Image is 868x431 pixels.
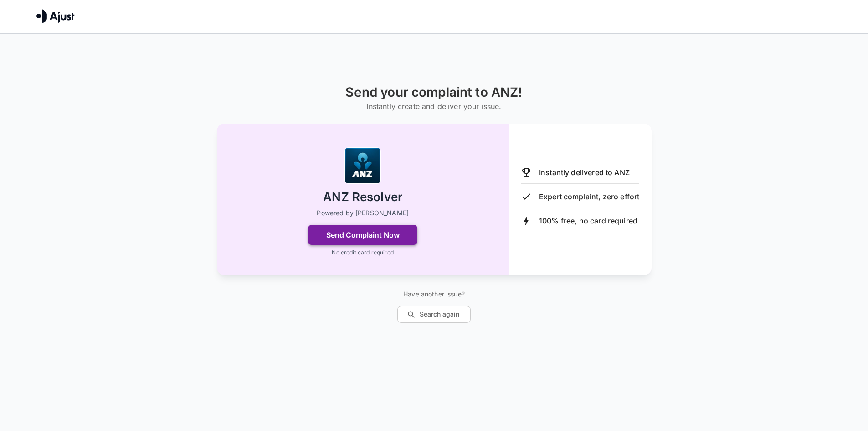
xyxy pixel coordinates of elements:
h6: Instantly create and deliver your issue. [345,100,522,113]
p: Powered by [PERSON_NAME] [317,208,409,218]
h1: Send your complaint to ANZ! [345,85,522,100]
p: Instantly delivered to ANZ [539,167,630,178]
img: ANZ [344,147,381,184]
p: Have another issue? [397,290,471,299]
button: Search again [397,306,471,323]
p: 100% free, no card required [539,215,637,226]
img: Ajust [36,9,75,23]
p: No credit card required [332,249,393,257]
button: Send Complaint Now [308,225,417,245]
p: Expert complaint, zero effort [539,191,639,202]
h2: ANZ Resolver [323,189,402,205]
